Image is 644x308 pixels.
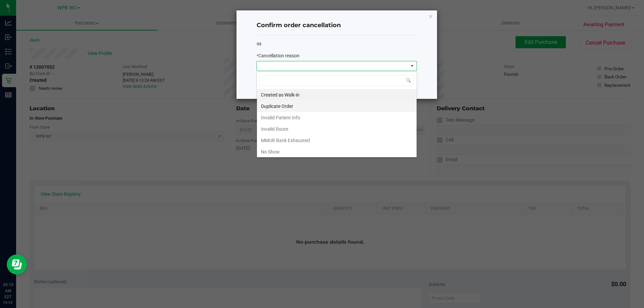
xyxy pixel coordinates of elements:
span: 99 [257,42,261,47]
li: No Show [257,146,417,158]
li: Created as Walk-in [257,89,417,101]
li: Invalid Patient Info [257,112,417,123]
span: Cancellation reason [258,53,300,58]
li: MMUR Bank Exhausted [257,135,417,146]
li: Invalid Route [257,123,417,135]
li: Duplicate Order [257,101,417,112]
button: Close [428,12,433,20]
iframe: Resource center [7,254,27,274]
h4: Confirm order cancellation [257,21,417,30]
